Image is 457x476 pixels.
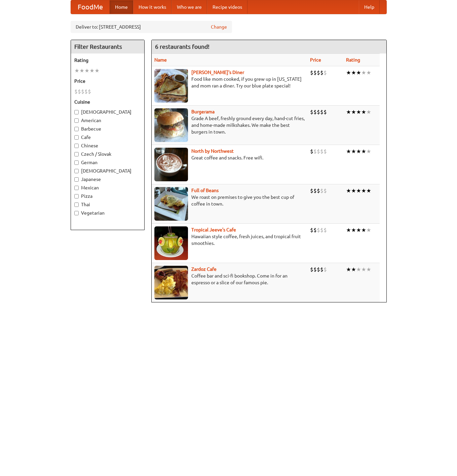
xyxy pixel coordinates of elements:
[320,148,323,155] li: $
[366,69,371,76] li: ★
[74,177,79,182] input: Japanese
[191,266,217,272] b: Zardoz Cafe
[89,67,94,74] li: ★
[346,57,360,63] a: Rating
[346,69,351,76] li: ★
[74,125,141,132] label: Barbecue
[351,148,356,155] li: ★
[313,69,317,76] li: $
[71,21,232,33] div: Deliver to: [STREET_ADDRESS]
[310,148,313,155] li: $
[154,69,188,103] img: sallys.jpg
[74,184,141,191] label: Mexican
[74,152,79,156] input: Czech / Slovak
[74,142,141,149] label: Chinese
[356,226,361,234] li: ★
[310,226,313,234] li: $
[351,69,356,76] li: ★
[320,108,323,116] li: $
[313,187,317,194] li: $
[191,70,244,75] a: [PERSON_NAME]'s Diner
[346,108,351,116] li: ★
[78,88,81,95] li: $
[361,187,366,194] li: ★
[74,67,79,74] li: ★
[74,118,79,123] input: American
[351,108,356,116] li: ★
[366,266,371,273] li: ★
[74,99,141,105] h5: Cuisine
[74,144,79,148] input: Chinese
[74,193,141,199] label: Pizza
[74,57,141,64] h5: Rating
[366,148,371,155] li: ★
[172,0,207,14] a: Who we are
[74,211,79,215] input: Vegetarian
[313,266,317,273] li: $
[351,187,356,194] li: ★
[154,226,188,260] img: jeeves.jpg
[351,266,356,273] li: ★
[154,266,188,299] img: zardoz.jpg
[74,160,79,165] input: German
[74,176,141,183] label: Japanese
[191,109,215,114] a: Burgerama
[211,24,227,30] a: Change
[361,108,366,116] li: ★
[133,0,172,14] a: How it works
[74,88,78,95] li: $
[317,187,320,194] li: $
[74,203,79,207] input: Thai
[361,148,366,155] li: ★
[359,0,380,14] a: Help
[74,168,141,174] label: [DEMOGRAPHIC_DATA]
[94,67,100,74] li: ★
[323,187,327,194] li: $
[154,194,305,207] p: We roast on premises to give you the best cup of coffee in town.
[310,187,313,194] li: $
[323,226,327,234] li: $
[191,188,219,193] a: Full of Beans
[313,108,317,116] li: $
[317,69,320,76] li: $
[310,108,313,116] li: $
[310,266,313,273] li: $
[320,187,323,194] li: $
[310,57,321,63] a: Price
[154,154,305,161] p: Great coffee and snacks. Free wifi.
[191,148,234,154] a: North by Northwest
[310,69,313,76] li: $
[320,226,323,234] li: $
[74,110,79,114] input: [DEMOGRAPHIC_DATA]
[320,266,323,273] li: $
[81,88,84,95] li: $
[88,88,91,95] li: $
[323,148,327,155] li: $
[356,187,361,194] li: ★
[323,108,327,116] li: $
[356,148,361,155] li: ★
[74,127,79,131] input: Barbecue
[366,187,371,194] li: ★
[356,69,361,76] li: ★
[361,266,366,273] li: ★
[351,226,356,234] li: ★
[356,108,361,116] li: ★
[74,134,141,141] label: Cafe
[74,159,141,166] label: German
[74,169,79,173] input: [DEMOGRAPHIC_DATA]
[313,226,317,234] li: $
[154,76,305,89] p: Food like mom cooked, if you grew up in [US_STATE] and mom ran a diner. Try our blue plate special!
[366,108,371,116] li: ★
[361,69,366,76] li: ★
[191,227,236,232] a: Tropical Jeeve's Cafe
[207,0,247,14] a: Recipe videos
[74,201,141,208] label: Thai
[154,148,188,181] img: north.jpg
[317,148,320,155] li: $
